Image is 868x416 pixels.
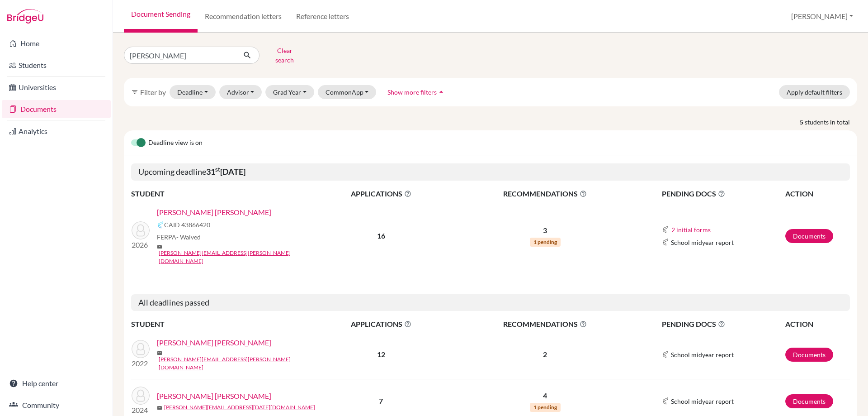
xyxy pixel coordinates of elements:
span: RECOMMENDATIONS [451,319,640,330]
span: School midyear report [671,397,734,406]
span: 1 pending [530,238,561,247]
button: Clear search [259,43,310,67]
b: 31 [DATE] [206,167,245,177]
i: arrow_drop_up [437,87,446,96]
a: [PERSON_NAME][EMAIL_ADDRESS][PERSON_NAME][DOMAIN_NAME] [159,355,318,372]
a: [PERSON_NAME] [PERSON_NAME] [157,207,271,218]
span: - Waived [176,233,201,241]
h5: All deadlines passed [131,294,850,311]
p: 2 [451,349,640,360]
span: mail [157,405,162,411]
img: Common App logo [157,221,164,229]
img: Novoa Cano, Juliana [132,340,150,358]
p: 2022 [132,358,150,369]
button: Advisor [219,85,262,99]
span: APPLICATIONS [312,188,450,199]
img: Bridge-U [7,9,43,24]
span: Deadline view is on [148,138,203,148]
a: Home [2,34,111,53]
img: Common App logo [662,397,669,405]
button: Show more filtersarrow_drop_up [380,85,453,99]
span: FERPA [157,232,201,242]
p: 4 [451,390,640,401]
p: 2026 [132,239,150,250]
th: STUDENT [131,318,312,330]
img: Novoa Cano, Lucía [132,387,150,405]
th: ACTION [785,318,850,330]
a: Documents [785,348,833,362]
b: 16 [377,231,385,240]
a: [PERSON_NAME][EMAIL_ADDRESS][DATE][DOMAIN_NAME] [164,403,315,411]
i: filter_list [131,88,138,96]
img: Common App logo [662,239,669,246]
a: Community [2,396,111,414]
span: Show more filters [387,88,437,96]
img: Novoa Tarazi, Valeria [132,221,150,239]
a: Universities [2,78,111,96]
a: Documents [785,394,833,408]
span: 1 pending [530,403,561,412]
b: 7 [379,397,383,405]
span: PENDING DOCS [662,188,784,199]
strong: 5 [800,117,805,127]
span: School midyear report [671,350,734,359]
a: Analytics [2,122,111,140]
p: 2024 [132,405,150,416]
span: CAID 43866420 [164,220,210,230]
a: Help center [2,374,111,392]
th: STUDENT [131,188,312,200]
span: RECOMMENDATIONS [451,188,640,199]
a: [PERSON_NAME] [PERSON_NAME] [157,337,271,348]
span: APPLICATIONS [312,319,450,330]
input: Find student by name... [124,47,236,64]
button: 2 initial forms [671,225,711,235]
a: Documents [785,229,833,243]
span: PENDING DOCS [662,319,784,330]
a: Documents [2,100,111,118]
p: 3 [451,225,640,236]
th: ACTION [785,188,850,200]
span: students in total [805,117,857,127]
a: [PERSON_NAME][EMAIL_ADDRESS][PERSON_NAME][DOMAIN_NAME] [159,249,318,265]
sup: st [215,166,220,173]
button: Apply default filters [779,85,850,99]
button: Grad Year [265,85,314,99]
button: Deadline [170,85,216,99]
span: mail [157,244,162,249]
img: Common App logo [662,226,669,233]
b: 12 [377,350,385,359]
a: [PERSON_NAME] [PERSON_NAME] [157,391,271,402]
img: Common App logo [662,351,669,358]
button: [PERSON_NAME] [787,8,857,25]
button: CommonApp [318,85,377,99]
span: School midyear report [671,238,734,247]
a: Students [2,56,111,74]
h5: Upcoming deadline [131,163,850,181]
span: Filter by [140,88,166,96]
span: mail [157,350,162,356]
